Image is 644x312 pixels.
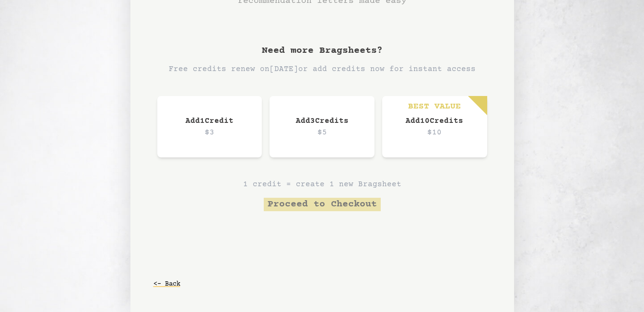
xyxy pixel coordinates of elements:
[169,63,476,75] h2: Free credits renew on [DATE] or add credits now for instant access
[408,100,461,113] p: BEST VALUE
[401,115,468,127] h3: Add 10 Credit s
[264,198,381,211] button: Proceed to Checkout
[176,115,243,127] h3: Add 1 Credit
[243,179,401,190] h2: 1 credit = create 1 new Bragsheet
[289,115,355,127] h3: Add 3 Credit s
[401,127,468,138] p: $10
[153,276,180,293] button: <- Back
[262,44,383,58] h1: Need more Bragsheets?
[176,127,243,138] p: $3
[289,127,355,138] p: $5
